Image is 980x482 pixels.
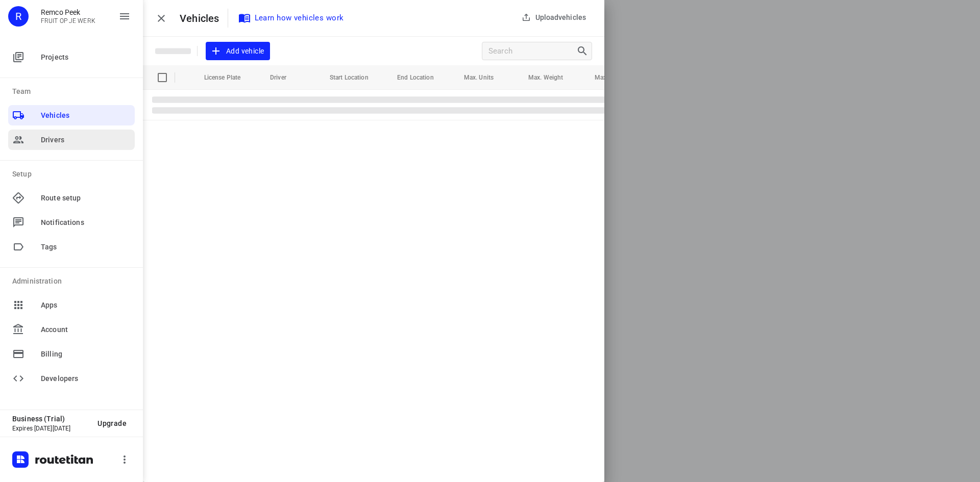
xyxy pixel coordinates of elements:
[8,105,135,125] div: Vehicles
[8,344,135,364] div: Billing
[8,188,135,208] div: Route setup
[12,86,135,97] p: Team
[41,8,95,16] p: Remco Peek
[41,300,131,311] span: Apps
[41,193,131,204] span: Route setup
[330,71,380,84] span: Start Location
[212,45,264,58] span: Add vehicle
[89,414,135,433] button: Upgrade
[517,8,592,27] button: Uploadvehicles
[41,242,131,252] span: Tags
[8,212,135,233] div: Notifications
[12,425,89,432] p: Expires [DATE][DATE]
[270,71,298,84] span: Driver
[41,349,131,360] span: Billing
[8,368,135,389] div: Developers
[8,295,135,315] div: Apps
[41,324,131,335] span: Account
[204,71,252,84] span: License Plate
[8,319,135,340] div: Account
[8,47,135,67] div: Projects
[206,42,270,61] button: Add vehicle
[180,11,228,26] p: Vehicles
[521,12,586,22] span: Upload vehicles
[8,237,135,257] div: Tags
[576,45,592,57] div: Search
[41,217,131,228] span: Notifications
[12,276,135,287] p: Administration
[236,9,348,27] a: Learn how vehicles work
[12,169,135,180] p: Setup
[97,419,127,427] span: Upgrade
[41,135,131,145] span: Drivers
[488,43,576,59] input: Search vehicles
[8,130,135,150] div: Drivers
[41,52,131,63] span: Projects
[397,71,445,84] span: End Location
[464,71,505,84] span: Max. Units
[41,373,131,384] span: Developers
[528,71,574,84] span: Max. Weight
[595,71,642,84] span: Max. Volume
[41,17,95,24] p: FRUIT OP JE WERK
[8,6,29,27] div: R
[12,415,89,423] p: Business (Trial)
[240,11,344,24] span: Learn how vehicles work
[41,110,131,121] span: Vehicles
